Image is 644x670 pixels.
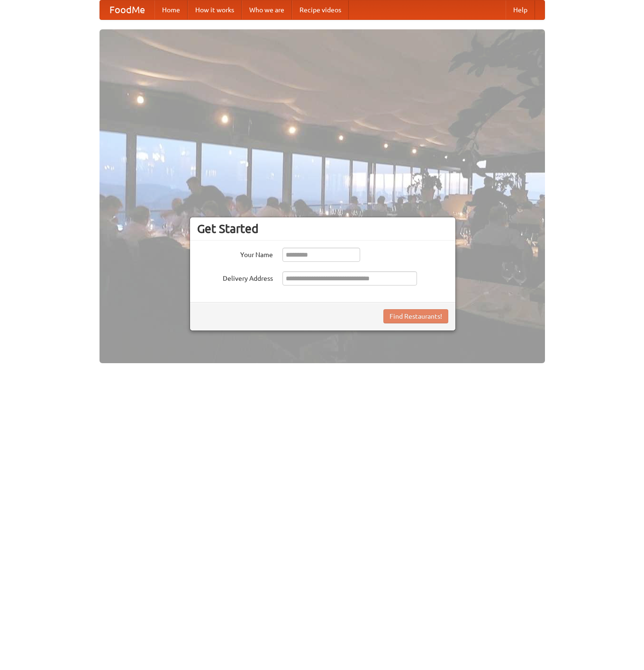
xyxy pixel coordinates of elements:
[197,248,273,259] label: Your Name
[242,0,292,19] a: Who we are
[197,222,448,236] h3: Get Started
[154,0,188,19] a: Home
[383,309,448,323] button: Find Restaurants!
[100,0,154,19] a: FoodMe
[188,0,242,19] a: How it works
[292,0,349,19] a: Recipe videos
[506,0,535,19] a: Help
[197,271,273,283] label: Delivery Address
